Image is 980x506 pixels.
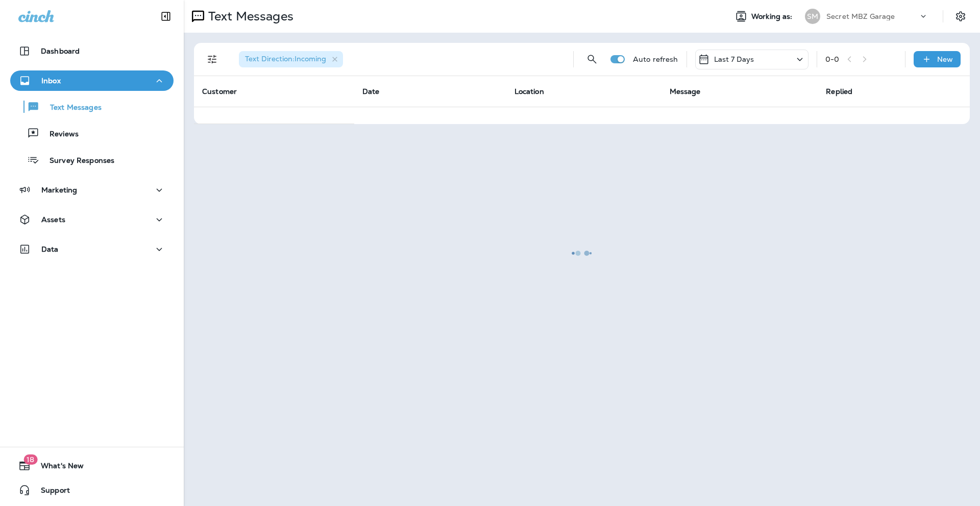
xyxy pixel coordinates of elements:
p: Dashboard [41,47,80,55]
span: 18 [23,454,37,465]
p: New [937,55,953,63]
span: What's New [31,462,84,474]
button: Inbox [10,70,174,91]
button: Dashboard [10,41,174,61]
button: Marketing [10,180,174,200]
p: Assets [41,215,65,224]
button: Data [10,239,174,259]
button: Assets [10,209,174,230]
p: Reviews [39,130,79,139]
button: Collapse Sidebar [152,6,180,27]
button: Reviews [10,123,174,144]
p: Data [41,245,59,253]
button: Text Messages [10,96,174,117]
p: Survey Responses [39,156,114,166]
button: Support [10,480,174,500]
p: Inbox [41,77,61,85]
p: Text Messages [40,103,102,113]
button: 18What's New [10,455,174,476]
button: Survey Responses [10,149,174,171]
p: Marketing [41,186,77,194]
span: Support [31,486,70,498]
